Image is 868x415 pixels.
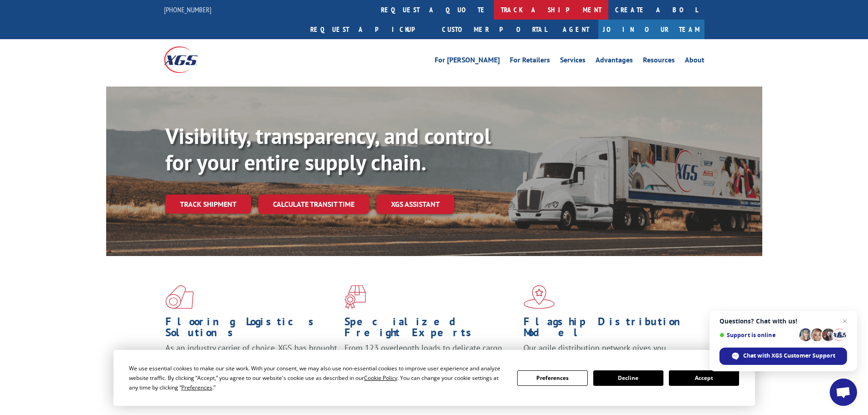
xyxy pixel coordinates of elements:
a: Resources [643,56,675,67]
a: Open chat [830,379,857,406]
h1: Flagship Distribution Model [524,316,696,343]
a: Agent [554,20,598,39]
span: Preferences [181,384,212,391]
img: xgs-icon-flagship-distribution-model-red [524,285,555,309]
div: Cookie Consent Prompt [113,350,755,406]
span: Questions? Chat with us! [719,318,847,325]
h1: Specialized Freight Experts [344,316,517,343]
a: Request a pickup [303,20,435,39]
button: Decline [593,370,663,386]
h1: Flooring Logistics Solutions [165,316,338,343]
button: Accept [669,370,739,386]
span: Chat with XGS Customer Support [743,352,835,360]
a: Calculate transit time [258,195,369,214]
p: From 123 overlength loads to delicate cargo, our experienced staff knows the best way to move you... [344,343,517,383]
span: Support is online [719,332,796,338]
a: [PHONE_NUMBER] [164,5,211,14]
span: As an industry carrier of choice, XGS has brought innovation and dedication to flooring logistics... [165,343,337,375]
a: For [PERSON_NAME] [435,56,500,67]
span: Our agile distribution network gives you nationwide inventory management on demand. [524,343,691,364]
a: Advantages [596,56,633,67]
b: Visibility, transparency, and control for your entire supply chain. [165,122,491,176]
div: We use essential cookies to make our site work. With your consent, we may also use non-essential ... [129,364,506,392]
a: Track shipment [165,195,251,214]
img: xgs-icon-total-supply-chain-intelligence-red [165,285,194,309]
span: Chat with XGS Customer Support [719,348,847,365]
a: About [685,56,704,67]
a: Services [560,56,586,67]
img: xgs-icon-focused-on-flooring-red [344,285,366,309]
a: Customer Portal [435,20,554,39]
a: XGS ASSISTANT [376,195,454,214]
button: Preferences [517,370,587,386]
a: Join Our Team [598,20,704,39]
a: For Retailers [510,56,550,67]
span: Cookie Policy [364,374,397,382]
